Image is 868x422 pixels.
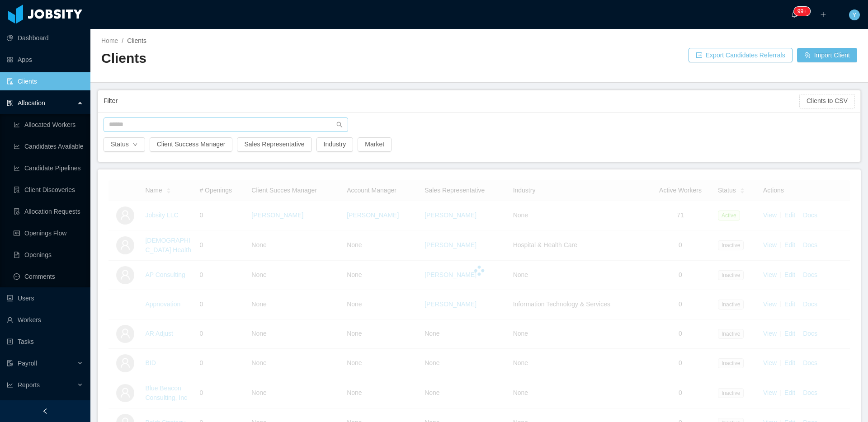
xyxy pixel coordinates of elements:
[794,7,810,16] sup: 390
[14,246,83,264] a: icon: file-textOpenings
[336,122,343,128] i: icon: search
[7,100,13,106] i: icon: solution
[799,94,855,108] button: Clients to CSV
[18,99,45,107] span: Allocation
[101,49,479,68] h2: Clients
[852,9,856,20] span: Y
[150,137,233,152] button: Client Success Manager
[7,360,13,366] i: icon: file-protect
[101,37,118,44] a: Home
[358,137,392,152] button: Market
[797,48,857,62] button: icon: usergroup-addImport Client
[14,116,83,134] a: icon: line-chartAllocated Workers
[7,72,83,90] a: icon: auditClients
[18,381,40,389] span: Reports
[820,11,826,18] i: icon: plus
[122,37,123,44] span: /
[7,382,13,388] i: icon: line-chart
[316,137,354,152] button: Industry
[791,11,797,18] i: icon: bell
[689,48,793,62] button: icon: exportExport Candidates Referrals
[14,267,83,286] a: icon: messageComments
[237,137,311,152] button: Sales Representative
[14,181,83,199] a: icon: file-searchClient Discoveries
[14,159,83,177] a: icon: line-chartCandidate Pipelines
[7,311,83,329] a: icon: userWorkers
[7,51,83,69] a: icon: appstoreApps
[127,37,146,44] span: Clients
[14,137,83,155] a: icon: line-chartCandidates Available
[7,29,83,47] a: icon: pie-chartDashboard
[14,224,83,242] a: icon: idcardOpenings Flow
[7,289,83,307] a: icon: robotUsers
[14,202,83,220] a: icon: file-doneAllocation Requests
[104,93,799,109] div: Filter
[104,137,145,152] button: Statusicon: down
[7,333,83,351] a: icon: profileTasks
[18,360,37,367] span: Payroll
